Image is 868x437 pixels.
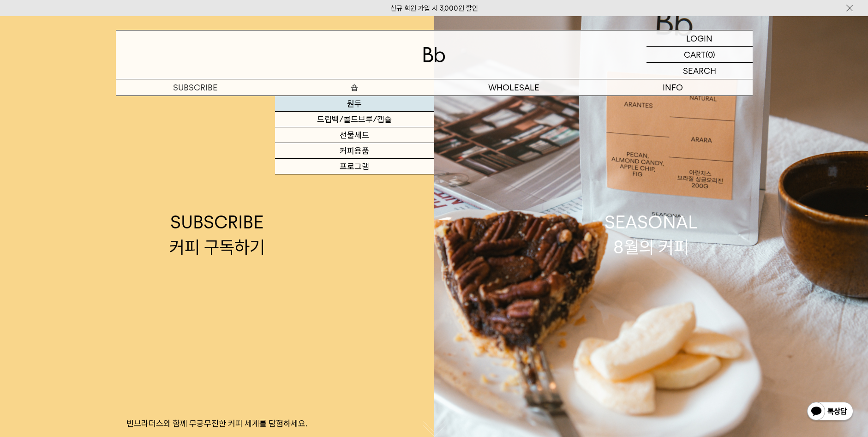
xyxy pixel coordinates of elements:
p: SEARCH [683,63,716,79]
p: (0) [706,47,715,62]
p: WHOLESALE [434,79,593,96]
a: 커피용품 [275,143,434,159]
a: 프로그램 [275,159,434,174]
p: INFO [593,79,753,96]
img: 카카오톡 채널 1:1 채팅 버튼 [806,401,854,423]
a: 드립백/콜드브루/캡슐 [275,112,434,127]
img: 로고 [423,47,445,62]
a: CART (0) [647,47,753,63]
a: 신규 회원 가입 시 3,000원 할인 [390,4,478,12]
p: CART [684,47,706,62]
p: LOGIN [686,30,712,46]
a: 원두 [275,96,434,112]
a: 선물세트 [275,127,434,143]
a: SUBSCRIBE [116,79,275,96]
div: SEASONAL 8월의 커피 [605,210,698,259]
a: LOGIN [647,30,753,47]
a: 숍 [275,79,434,96]
div: SUBSCRIBE 커피 구독하기 [169,210,265,259]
